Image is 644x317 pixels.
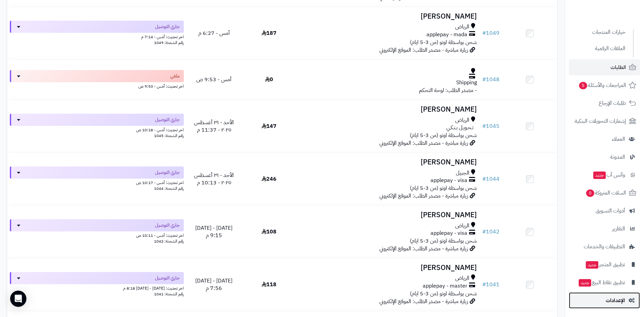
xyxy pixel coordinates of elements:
[423,282,467,290] span: applepay - master
[578,278,625,287] span: تطبيق نقاط البيع
[455,274,469,282] span: الرياض
[569,95,640,111] a: طلبات الإرجاع
[482,228,486,236] span: #
[299,106,477,113] h3: [PERSON_NAME]
[569,274,640,291] a: تطبيق نقاط البيعجديد
[569,59,640,75] a: الطلبات
[569,203,640,219] a: أدوات التسويق
[10,82,184,89] div: اخر تحديث: أمس - 9:53 ص
[606,296,625,305] span: الإعدادات
[262,122,276,130] span: 147
[170,73,180,80] span: ملغي
[612,224,625,233] span: التقارير
[194,118,234,134] span: الأحد - ٣١ أغسطس ٢٠٢٥ - 11:37 م
[154,40,184,46] span: رقم الشحنة: 1049
[482,175,499,183] a: #1044
[585,260,625,269] span: تطبيق المتجر
[578,81,626,90] span: المراجعات والأسئلة
[482,29,486,37] span: #
[593,172,606,179] span: جديد
[569,167,640,183] a: وآتس آبجديد
[410,184,477,192] span: شحن بواسطة اوتو (من 3-5 ايام)
[299,13,477,20] h3: [PERSON_NAME]
[410,38,477,46] span: شحن بواسطة اوتو (من 3-5 ايام)
[455,23,469,31] span: الرياض
[10,126,184,133] div: اخر تحديث: أمس - 10:18 ص
[596,206,625,216] span: أدوات التسويق
[155,169,180,176] span: جاري التوصيل
[455,116,469,124] span: الرياض
[585,188,626,198] span: السلات المتروكة
[569,239,640,255] a: التطبيقات والخدمات
[262,280,276,289] span: 118
[195,277,232,293] span: [DATE] - [DATE] 7:56 م
[155,222,180,229] span: جاري التوصيل
[456,169,469,177] span: الجبيل
[299,264,477,272] h3: [PERSON_NAME]
[195,224,232,240] span: [DATE] - [DATE] 9:15 م
[379,245,468,253] span: زيارة مباشرة - مصدر الطلب: الموقع الإلكتروني
[569,256,640,273] a: تطبيق المتجرجديد
[575,116,626,126] span: إشعارات التحويلات البنكية
[10,231,184,239] div: اخر تحديث: أمس - 10:11 ص
[196,75,231,84] span: أمس - 9:53 ص
[584,242,625,251] span: التطبيقات والخدمات
[593,170,625,180] span: وآتس آب
[446,124,473,132] span: تـحـويـل بـنـكـي
[10,179,184,186] div: اخر تحديث: أمس - 10:17 ص
[482,175,486,183] span: #
[612,134,625,144] span: العملاء
[379,46,468,54] span: زيارة مباشرة - مصدر الطلب: الموقع الإلكتروني
[155,116,180,123] span: جاري التوصيل
[296,60,480,100] td: - مصدر الطلب: لوحة التحكم
[10,33,184,40] div: اخر تحديث: أمس - 7:14 م
[198,29,230,37] span: أمس - 6:27 م
[610,152,625,162] span: المدونة
[262,29,276,37] span: 187
[482,122,486,130] span: #
[194,171,234,187] span: الأحد - ٣١ أغسطس ٢٠٢٥ - 10:13 م
[299,211,477,219] h3: [PERSON_NAME]
[569,221,640,237] a: التقارير
[579,82,587,89] span: 5
[154,291,184,297] span: رقم الشحنة: 1041
[569,131,640,147] a: العملاء
[455,222,469,230] span: الرياض
[610,63,626,72] span: الطلبات
[10,291,26,307] div: Open Intercom Messenger
[426,31,467,39] span: applepay - mada
[299,158,477,166] h3: [PERSON_NAME]
[430,177,467,184] span: applepay - visa
[430,229,467,237] span: applepay - visa
[579,279,591,287] span: جديد
[569,41,629,56] a: الملفات الرقمية
[569,77,640,93] a: المراجعات والأسئلة5
[154,185,184,191] span: رقم الشحنة: 1044
[155,23,180,30] span: جاري التوصيل
[569,113,640,129] a: إشعارات التحويلات البنكية
[10,284,184,291] div: اخر تحديث: [DATE] - [DATE] 8:18 م
[599,98,626,108] span: طلبات الإرجاع
[482,280,499,289] a: #1041
[482,280,486,289] span: #
[482,122,499,130] a: #1045
[379,192,468,200] span: زيارة مباشرة - مصدر الطلب: الموقع الإلكتروني
[482,29,499,37] a: #1049
[154,133,184,139] span: رقم الشحنة: 1045
[265,75,273,84] span: 0
[569,292,640,309] a: الإعدادات
[482,228,499,236] a: #1042
[262,175,276,183] span: 246
[262,228,276,236] span: 108
[410,237,477,245] span: شحن بواسطة اوتو (من 3-5 ايام)
[586,261,598,269] span: جديد
[155,275,180,281] span: جاري التوصيل
[482,75,486,84] span: #
[410,131,477,139] span: شحن بواسطة اوتو (من 3-5 ايام)
[379,297,468,305] span: زيارة مباشرة - مصدر الطلب: الموقع الإلكتروني
[586,189,594,197] span: 0
[569,149,640,165] a: المدونة
[154,238,184,244] span: رقم الشحنة: 1042
[379,139,468,147] span: زيارة مباشرة - مصدر الطلب: الموقع الإلكتروني
[569,185,640,201] a: السلات المتروكة0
